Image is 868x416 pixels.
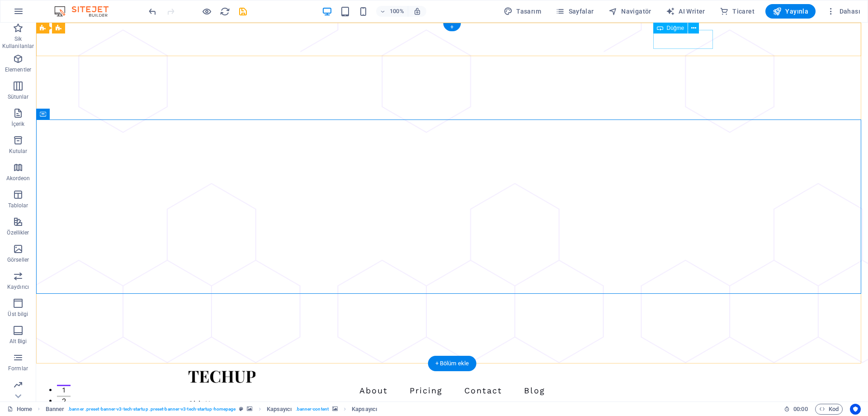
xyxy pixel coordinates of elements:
[6,175,30,182] p: Akordeon
[352,404,377,415] span: Seçmek için tıkla. Düzenlemek için çift tıkla
[819,404,839,415] span: Kod
[552,4,598,19] button: Sayfalar
[11,120,24,128] p: İçerik
[556,7,594,16] span: Sayfalar
[220,6,230,17] i: Sayfayı yeniden yükleyin
[68,404,236,415] span: . banner .preset-banner-v3-tech-startup .preset-banner-v3-tech-startup-homepage
[9,338,27,345] p: Alt Bigi
[219,6,230,17] button: reload
[296,404,329,415] span: . banner-content
[237,6,248,17] button: save
[201,6,212,17] button: Ön izleme modundan çıkıp düzenlemeye devam etmek için buraya tıklayın
[765,4,816,19] button: Yayınla
[390,6,404,17] h6: 100%
[413,7,421,15] i: Yeniden boyutlandırmada yakınlaştırma düzeyini seçilen cihaza uyacak şekilde otomatik olarak ayarla.
[46,404,377,415] nav: breadcrumb
[8,202,28,209] p: Tablolar
[720,7,755,16] span: Ticaret
[500,4,545,19] button: Tasarım
[773,7,808,16] span: Yayınla
[239,406,243,411] i: Bu element, özelleştirilebilir bir ön ayar
[5,66,31,73] p: Elementler
[247,406,252,411] i: Bu element, arka plan içeriyor
[7,404,32,415] a: Seçimi iptal etmek için tıkla. Sayfaları açmak için çift tıkla
[332,406,338,411] i: Bu element, arka plan içeriyor
[8,311,28,318] p: Üst bilgi
[7,283,29,291] p: Kaydırıcı
[21,362,34,363] button: 1
[850,404,861,415] button: Usercentrics
[800,406,801,412] span: :
[784,404,808,415] h6: Oturum süresi
[793,404,807,415] span: 00 00
[147,6,158,17] i: Geri al: Metni değiştir (Ctrl+Z)
[376,6,408,17] button: 100%
[500,4,545,19] div: Tasarım (Ctrl+Alt+Y)
[9,148,28,155] p: Kutular
[238,6,248,17] i: Kaydet (Ctrl+S)
[826,7,860,16] span: Dahası
[52,6,120,17] img: Editor Logo
[8,93,29,100] p: Sütunlar
[443,23,461,31] div: +
[666,7,705,16] span: AI Writer
[7,256,29,263] p: Görseller
[21,373,34,374] button: 2
[823,4,864,19] button: Dahası
[8,365,28,372] p: Formlar
[609,7,651,16] span: Navigatör
[662,4,709,19] button: AI Writer
[147,6,158,17] button: undo
[7,229,29,236] p: Özellikler
[428,356,476,371] div: + Bölüm ekle
[815,404,843,415] button: Kod
[46,404,65,415] span: Seçmek için tıkla. Düzenlemek için çift tıkla
[267,404,292,415] span: Seçmek için tıkla. Düzenlemek için çift tıkla
[504,7,541,16] span: Tasarım
[667,25,684,31] span: Düğme
[605,4,655,19] button: Navigatör
[716,4,758,19] button: Ticaret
